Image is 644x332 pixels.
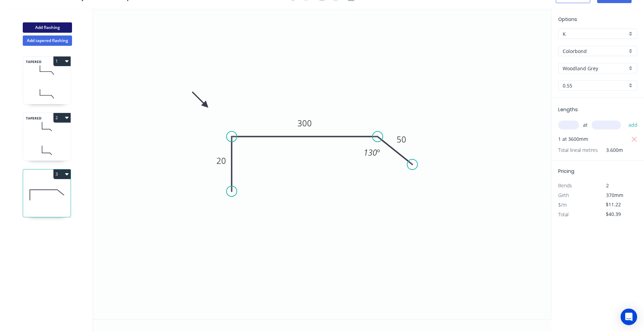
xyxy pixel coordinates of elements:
[558,145,598,155] span: Total lineal metres
[23,35,72,46] button: Add tapered flashing
[558,106,578,113] span: Lengths
[563,30,627,38] input: Price level
[216,155,226,166] tspan: 20
[558,182,572,189] span: Bends
[563,48,627,55] input: Material
[297,117,312,129] tspan: 300
[583,120,587,130] span: at
[563,65,627,72] input: Colour
[563,82,627,89] input: Thickness
[606,192,623,198] span: 370mm
[377,147,380,158] tspan: º
[606,182,609,189] span: 2
[558,192,569,198] span: Girth
[558,168,574,175] span: Pricing
[364,147,377,158] tspan: 130
[625,119,641,131] button: add
[558,201,567,208] span: $/m
[53,169,71,179] button: 3
[53,56,71,66] button: 1
[558,16,577,23] span: Options
[558,134,588,144] span: 1 at 3600mm
[558,211,569,218] span: Total
[93,9,551,319] svg: 0
[23,22,72,33] button: Add flashing
[397,134,406,145] tspan: 50
[598,145,623,155] span: 3.600m
[53,113,71,123] button: 2
[621,309,637,325] div: Open Intercom Messenger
